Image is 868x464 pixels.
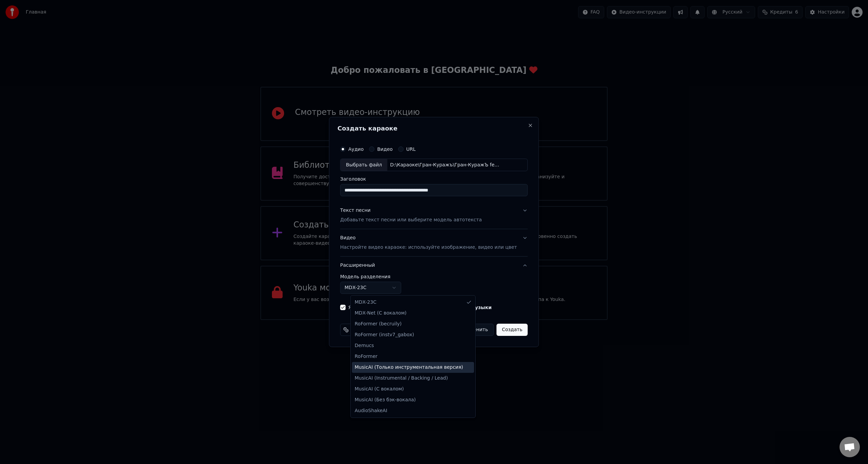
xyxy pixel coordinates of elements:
[355,375,448,382] span: MusicAI (Instrumental / Backing / Lead)
[355,310,407,317] span: MDX-Net (С вокалом)
[355,353,377,360] span: RoFormer
[355,321,402,327] span: RoFormer (becruily)
[355,407,387,414] span: AudioShakeAI
[355,342,374,349] span: Demucs
[355,364,463,371] span: MusicAI (Только инструментальная версия)
[355,331,414,338] span: RoFormer (instv7_gabox)
[355,299,376,306] span: MDX-23C
[355,386,404,392] span: MusicAI (С вокалом)
[355,397,416,403] span: MusicAI (Без бэк-вокала)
